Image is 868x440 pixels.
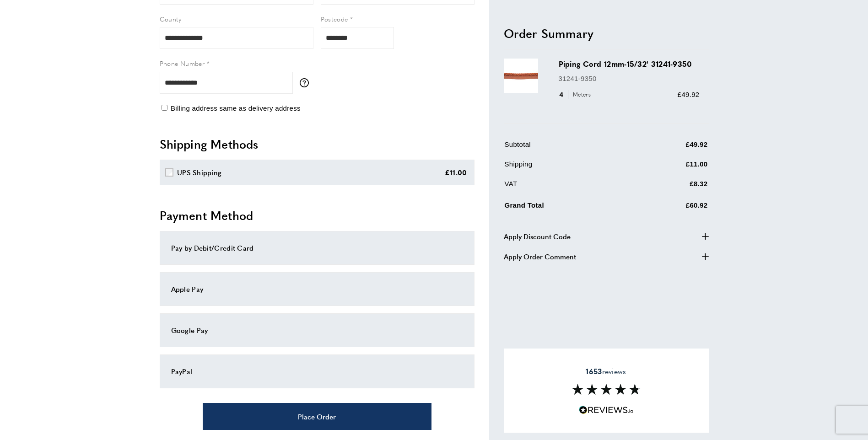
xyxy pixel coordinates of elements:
[559,59,700,69] h3: Piping Cord 12mm-15/32' 31241-9350
[505,198,635,217] td: Grand Total
[171,242,463,253] div: Pay by Debit/Credit Card
[160,136,474,152] h2: Shipping Methods
[171,104,301,112] span: Billing address same as delivery address
[559,73,700,84] p: 31241-9350
[568,90,593,99] span: Meters
[160,207,474,224] h2: Payment Method
[504,25,709,41] h2: Order Summary
[504,231,571,241] span: Apply Discount Code
[300,78,313,87] button: More information
[636,178,707,196] td: £8.32
[636,198,707,217] td: £60.92
[162,105,167,111] input: Billing address same as delivery address
[579,406,634,414] img: Reviews.io 5 stars
[504,59,538,93] img: Piping Cord 12mm-15/32' 31241-9350
[160,14,182,23] span: County
[160,59,205,68] span: Phone Number
[203,403,431,430] button: Place Order
[177,167,222,178] div: UPS Shipping
[678,90,700,98] span: £49.92
[586,367,626,376] span: reviews
[559,89,594,100] div: 4
[321,14,348,23] span: Postcode
[445,167,467,178] div: £11.00
[505,139,635,156] td: Subtotal
[171,366,463,377] div: PayPal
[586,366,602,376] strong: 1653
[505,178,635,196] td: VAT
[636,139,707,156] td: £49.92
[171,325,463,336] div: Google Pay
[572,384,641,395] img: Reviews section
[505,158,635,176] td: Shipping
[504,251,576,262] span: Apply Order Comment
[636,158,707,176] td: £11.00
[171,284,463,295] div: Apple Pay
